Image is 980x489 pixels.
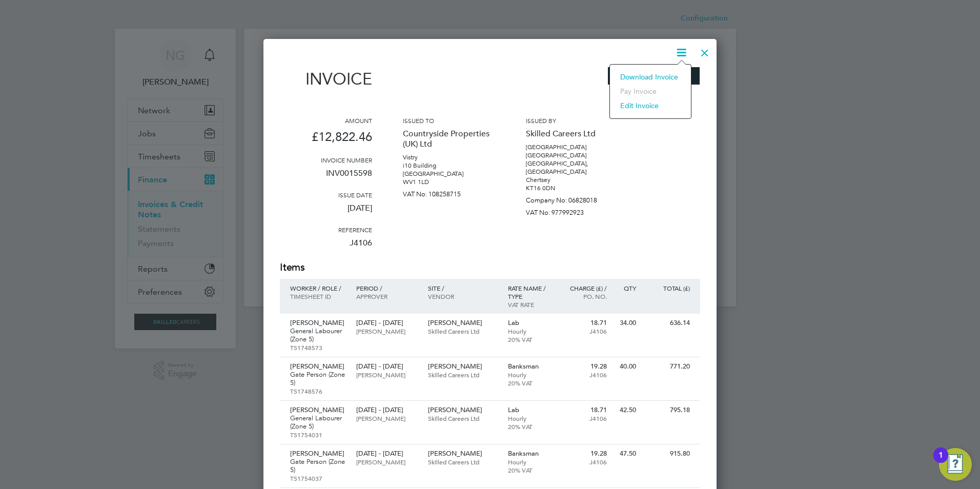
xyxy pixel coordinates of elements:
[508,422,553,431] p: 20% VAT
[280,69,372,89] h1: Invoice
[290,362,346,371] p: [PERSON_NAME]
[526,143,618,159] p: [GEOGRAPHIC_DATA] [GEOGRAPHIC_DATA]
[290,343,346,352] p: TS1748573
[403,116,495,125] h3: Issued to
[615,84,686,98] li: Pay invoice
[562,292,607,300] p: Po. No.
[356,458,417,466] p: [PERSON_NAME]
[428,327,498,335] p: Skilled Careers Ltd
[646,284,690,292] p: Total (£)
[356,292,417,300] p: Approver
[508,284,553,300] p: Rate name / type
[290,327,346,343] p: General Labourer (Zone 5)
[562,284,607,292] p: Charge (£) /
[646,362,690,371] p: 771.20
[280,191,372,199] h3: Issue date
[280,125,372,156] p: £12,822.46
[508,362,553,371] p: Banksman
[403,153,495,161] p: Vistry
[280,199,372,226] p: [DATE]
[562,458,607,466] p: J4106
[508,319,553,327] p: Lab
[526,125,618,143] p: Skilled Careers Ltd
[280,260,700,275] h2: Items
[562,450,607,458] p: 19.28
[290,371,346,387] p: Gate Person (Zone 5)
[508,414,553,422] p: Hourly
[508,379,553,387] p: 20% VAT
[280,226,372,234] h3: Reference
[617,319,636,327] p: 34.00
[356,327,417,335] p: [PERSON_NAME]
[526,192,618,205] p: Company No: 06828018
[562,327,607,335] p: J4106
[508,371,553,379] p: Hourly
[403,178,495,186] p: WV1 1LD
[617,284,636,292] p: QTY
[508,450,553,458] p: Banksman
[615,70,686,84] li: Download Invoice
[508,327,553,335] p: Hourly
[428,406,498,414] p: [PERSON_NAME]
[508,335,553,343] p: 20% VAT
[526,159,618,176] p: [GEOGRAPHIC_DATA], [GEOGRAPHIC_DATA]
[356,414,417,422] p: [PERSON_NAME]
[290,414,346,431] p: General Labourer (Zone 5)
[428,414,498,422] p: Skilled Careers Ltd
[428,458,498,466] p: Skilled Careers Ltd
[615,98,686,113] li: Edit invoice
[356,362,417,371] p: [DATE] - [DATE]
[526,184,618,192] p: KT16 0DN
[526,176,618,184] p: Chertsey
[646,406,690,414] p: 795.18
[356,450,417,458] p: [DATE] - [DATE]
[562,414,607,422] p: J4106
[280,156,372,164] h3: Invoice number
[508,466,553,474] p: 20% VAT
[428,292,498,300] p: Vendor
[290,387,346,395] p: TS1748576
[526,116,618,125] h3: Issued by
[939,448,972,481] button: Open Resource Center, 1 new notification
[290,431,346,439] p: TS1754031
[356,284,417,292] p: Period /
[508,300,553,309] p: VAT rate
[608,67,700,85] img: skilledcareers-logo-remittance.png
[617,406,636,414] p: 42.50
[403,186,495,198] p: VAT No: 108258715
[290,292,346,300] p: Timesheet ID
[290,319,346,327] p: [PERSON_NAME]
[280,116,372,125] h3: Amount
[356,319,417,327] p: [DATE] - [DATE]
[562,371,607,379] p: J4106
[356,406,417,414] p: [DATE] - [DATE]
[428,319,498,327] p: [PERSON_NAME]
[562,406,607,414] p: 18.71
[356,371,417,379] p: [PERSON_NAME]
[617,362,636,371] p: 40.00
[508,406,553,414] p: Lab
[562,362,607,371] p: 19.28
[403,125,495,153] p: Countryside Properties (UK) Ltd
[290,406,346,414] p: [PERSON_NAME]
[938,455,943,468] div: 1
[290,450,346,458] p: [PERSON_NAME]
[646,319,690,327] p: 636.14
[508,458,553,466] p: Hourly
[428,284,498,292] p: Site /
[526,205,618,217] p: VAT No: 977992923
[428,371,498,379] p: Skilled Careers Ltd
[617,450,636,458] p: 47.50
[290,458,346,474] p: Gate Person (Zone 5)
[280,234,372,260] p: J4106
[290,474,346,482] p: TS1754037
[403,170,495,178] p: [GEOGRAPHIC_DATA]
[646,450,690,458] p: 915.80
[280,164,372,191] p: INV0015598
[562,319,607,327] p: 18.71
[428,450,498,458] p: [PERSON_NAME]
[290,284,346,292] p: Worker / Role /
[403,161,495,170] p: i10 Building
[428,362,498,371] p: [PERSON_NAME]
